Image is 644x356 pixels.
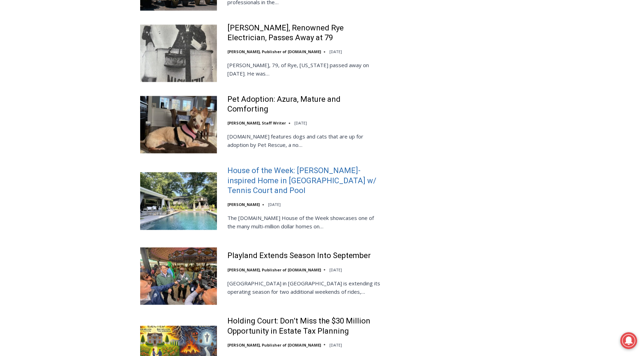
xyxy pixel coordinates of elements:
[140,172,217,229] img: House of the Week: Frank Lloyd Wright-inspired Home in Rye Brook w/ Tennis Court and Pool
[227,202,260,207] a: [PERSON_NAME]
[140,247,217,305] img: Playland Extends Season Into September
[227,49,321,54] a: [PERSON_NAME], Publisher of [DOMAIN_NAME]
[227,132,381,149] p: [DOMAIN_NAME] features dogs and cats that are up for adoption by Pet Rescue, a no…
[227,61,381,78] p: [PERSON_NAME], 79, of Rye, [US_STATE] passed away on [DATE]. He was…
[227,267,321,272] a: [PERSON_NAME], Publisher of [DOMAIN_NAME]
[329,267,342,272] time: [DATE]
[140,24,217,82] img: Greg MacKenzie, Renowned Rye Electrician, Passes Away at 79
[227,166,381,196] a: House of the Week: [PERSON_NAME]-inspired Home in [GEOGRAPHIC_DATA] w/ Tennis Court and Pool
[227,251,371,261] a: Playland Extends Season Into September
[227,94,381,114] a: Pet Adoption: Azura, Mature and Comforting
[227,279,381,296] p: [GEOGRAPHIC_DATA] in [GEOGRAPHIC_DATA] is extending its operating season for two additional weeke...
[227,23,381,43] a: [PERSON_NAME], Renowned Rye Electrician, Passes Away at 79
[227,316,381,336] a: Holding Court: Don’t Miss the $30 Million Opportunity in Estate Tax Planning
[294,120,307,126] time: [DATE]
[329,342,342,347] time: [DATE]
[227,120,286,126] a: [PERSON_NAME], Staff Writer
[227,214,381,230] p: The [DOMAIN_NAME] House of the Week showcases one of the many multi-million dollar homes on…
[140,96,217,153] img: Pet Adoption: Azura, Mature and Comforting
[268,202,281,207] time: [DATE]
[227,342,321,347] a: [PERSON_NAME], Publisher of [DOMAIN_NAME]
[329,49,342,54] time: [DATE]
